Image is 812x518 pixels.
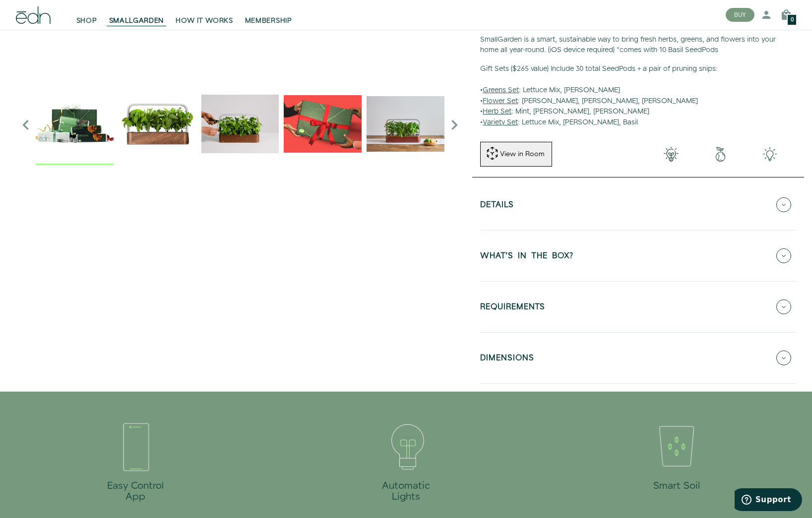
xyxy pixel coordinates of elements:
[245,16,292,26] span: MEMBERSHIP
[541,411,812,500] div: 3 / 4
[367,85,444,163] img: edn-smallgarden-mixed-herbs-table-product-2000px_1024x.jpg
[101,411,170,481] img: website-icons-05_960x.png
[76,16,97,26] span: SHOP
[791,17,794,23] span: 0
[480,252,573,263] h5: WHAT'S IN THE BOX?
[371,481,440,503] h3: Automatic Lights
[101,481,170,503] h3: Easy Control App
[695,147,745,162] img: green-earth.png
[170,4,239,26] a: HOW IT WORKS
[480,289,796,324] button: REQUIREMENTS
[480,201,514,212] h5: Details
[103,4,170,26] a: SMALLGARDEN
[735,488,802,513] iframe: Opens a widget where you can find more information
[371,411,440,481] img: website-icons-04_ebb2a09f-fb29-45bc-ba4d-66be10a1b697_256x256_crop_center.png
[480,238,796,273] button: WHAT'S IN THE BOX?
[483,107,511,116] u: Herb Set
[119,85,196,163] img: Official-EDN-SMALLGARDEN-HERB-HERO-SLV-2000px_1024x.png
[499,149,546,159] div: View in Room
[271,411,542,511] div: 2 / 4
[480,187,796,222] button: Details
[480,64,796,128] p: • : Lettuce Mix, [PERSON_NAME] • : [PERSON_NAME], [PERSON_NAME], [PERSON_NAME] • : Mint, [PERSON_...
[483,96,518,106] u: Flower Set
[642,481,711,492] h3: Smart Soil
[483,85,519,95] u: Greens Set
[70,4,103,26] a: SHOP
[16,115,36,135] i: Previous slide
[36,85,114,163] img: edn-holiday-value-variety-2-square_1000x.png
[284,85,362,163] img: EMAILS_-_Holiday_21_PT1_28_9986b34a-7908-4121-b1c1-9595d1e43abe_1024x.png
[119,85,196,165] div: 1 / 6
[367,85,444,165] div: 4 / 6
[483,117,518,127] u: Variety Set
[480,35,796,56] p: SmallGarden is a smart, sustainable way to bring fresh herbs, greens, and flowers into your home ...
[646,147,696,162] img: 001-light-bulb.png
[480,303,545,314] h5: REQUIREMENTS
[444,115,464,135] i: Next slide
[642,411,711,481] img: website-icons-01_bffe4e8e-e6ad-4baf-b3bb-415061d1c4fc_960x.png
[745,147,795,162] img: edn-smallgarden-tech.png
[239,4,298,26] a: MEMBERSHIP
[201,85,279,163] img: edn-trim-basil.2021-09-07_14_55_24_1024x.gif
[109,16,164,26] span: SMALLGARDEN
[480,354,534,365] h5: DIMENSIONS
[480,341,796,375] button: DIMENSIONS
[726,8,754,22] button: BUY
[201,85,279,165] div: 2 / 6
[176,16,233,26] span: HOW IT WORKS
[480,64,718,74] b: Gift Sets ($265 value) Include 30 total SeedPods + a pair of pruning snips:
[480,142,552,167] button: View in Room
[284,85,362,165] div: 3 / 6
